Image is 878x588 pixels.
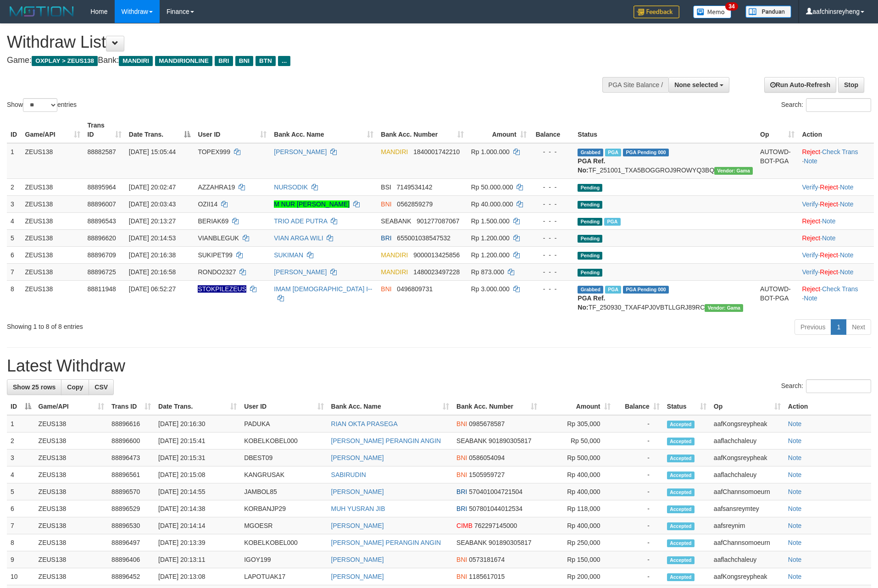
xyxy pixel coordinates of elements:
th: Game/API: activate to sort column ascending [35,398,108,415]
span: Rp 3.000.000 [471,285,510,293]
td: Rp 250,000 [541,534,614,551]
a: Note [840,183,854,191]
td: 88896570 [108,483,155,500]
td: ZEUS138 [22,263,84,280]
h1: Withdraw List [7,33,576,51]
td: ZEUS138 [22,143,84,179]
td: ZEUS138 [22,195,84,212]
td: ZEUS138 [35,433,108,449]
td: 6 [7,246,22,263]
span: Vendor URL: https://trx31.1velocity.biz [705,304,743,312]
span: Rp 1.000.000 [471,148,510,155]
td: 7 [7,263,22,280]
td: aafChannsomoeurn [710,534,784,551]
td: 5 [7,229,22,246]
span: 88882587 [88,148,116,155]
span: Pending [578,269,602,277]
td: 88896600 [108,433,155,449]
b: PGA Ref. No: [578,294,605,311]
span: BERIAK69 [198,217,228,225]
th: Amount: activate to sort column ascending [541,398,614,415]
a: Check Trans [822,285,858,293]
span: Copy 1505959727 to clipboard [469,471,505,478]
td: ZEUS138 [35,534,108,551]
div: - - - [534,267,571,277]
span: 88896709 [88,251,116,259]
span: MANDIRI [119,56,153,66]
td: AUTOWD-BOT-PGA [756,143,798,179]
span: VIANBLEGUK [198,234,239,242]
a: SABIRUDIN [331,471,366,478]
span: BNI [381,285,391,293]
td: aafKongsreypheak [710,449,784,466]
span: Marked by aafanarl [604,218,620,226]
a: [PERSON_NAME] [331,556,384,563]
span: [DATE] 06:52:27 [129,285,176,293]
select: Showentries [23,98,57,112]
span: [DATE] 20:16:38 [129,251,176,259]
td: · [798,229,874,246]
a: [PERSON_NAME] [331,454,384,461]
span: Marked by aafnoeunsreypich [605,149,621,156]
td: Rp 400,000 [541,483,614,500]
span: CSV [94,383,108,391]
span: Copy 901277087067 to clipboard [417,217,459,225]
td: aafChannsomoeurn [710,483,784,500]
td: 88896529 [108,500,155,517]
span: 88896725 [88,268,116,276]
td: ZEUS138 [35,483,108,500]
td: Rp 118,000 [541,500,614,517]
span: Grabbed [578,286,603,294]
td: MGOESR [240,517,327,534]
span: [DATE] 20:13:27 [129,217,176,225]
th: Game/API: activate to sort column ascending [22,117,84,143]
td: ZEUS138 [22,212,84,229]
span: 88896007 [88,200,116,208]
span: Rp 50.000.000 [471,183,513,191]
span: BNI [456,420,467,427]
span: SUKIPET99 [198,251,232,259]
span: Show 25 rows [13,383,56,391]
a: [PERSON_NAME] [331,522,384,529]
span: Copy 0586054094 to clipboard [469,454,505,461]
a: Note [822,217,836,225]
th: Op: activate to sort column ascending [756,117,798,143]
th: User ID: activate to sort column ascending [194,117,270,143]
td: 2 [7,433,35,449]
td: [DATE] 20:15:31 [155,449,240,466]
span: Accepted [667,505,695,513]
td: - [614,517,663,534]
th: User ID: activate to sort column ascending [240,398,327,415]
td: Rp 305,000 [541,415,614,433]
span: RONDO2327 [198,268,236,276]
a: [PERSON_NAME] [274,148,327,155]
td: [DATE] 20:14:38 [155,500,240,517]
td: [DATE] 20:15:08 [155,466,240,483]
a: Note [822,234,836,242]
a: Note [788,573,802,580]
a: [PERSON_NAME] PERANGIN ANGIN [331,437,441,444]
a: Note [788,556,802,563]
a: Note [788,454,802,461]
span: Rp 873.000 [471,268,504,276]
td: - [614,449,663,466]
a: Verify [802,268,818,276]
td: 4 [7,212,22,229]
td: aafsreynim [710,517,784,534]
a: Reject [802,148,820,155]
span: BNI [456,454,467,461]
span: [DATE] 15:05:44 [129,148,176,155]
td: [DATE] 20:14:55 [155,483,240,500]
td: 9 [7,551,35,568]
span: Copy 507801044012534 to clipboard [469,505,522,512]
span: None selected [674,81,718,89]
td: Rp 500,000 [541,449,614,466]
td: 5 [7,483,35,500]
input: Search: [806,98,871,112]
td: DBEST09 [240,449,327,466]
td: - [614,534,663,551]
span: Pending [578,252,602,260]
span: BRI [456,488,467,495]
span: Accepted [667,522,695,530]
td: JAMBOL85 [240,483,327,500]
